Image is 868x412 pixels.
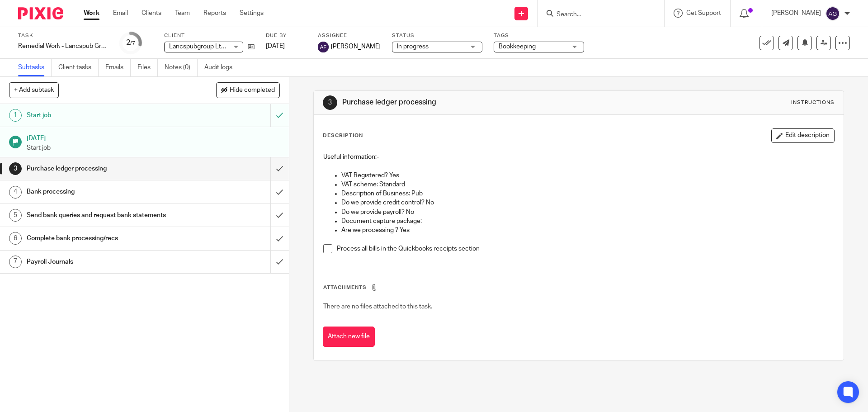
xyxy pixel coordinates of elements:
[18,32,108,39] label: Task
[27,255,183,269] h1: Payroll Journals
[9,232,22,245] div: 6
[323,285,367,290] span: Attachments
[556,11,637,19] input: Search
[18,59,52,76] a: Subtasks
[341,180,834,189] p: VAT scheme: Standard
[771,9,821,18] p: [PERSON_NAME]
[791,99,835,106] div: Instructions
[341,226,834,235] p: Are we processing ? Yes
[266,43,285,49] span: [DATE]
[216,82,280,98] button: Hide completed
[826,6,840,21] img: svg%3E
[230,87,275,94] span: Hide completed
[9,186,22,199] div: 4
[142,9,161,18] a: Clients
[169,43,306,50] span: Lancspubgroup Ltd t/a Euxton [PERSON_NAME]
[137,59,158,76] a: Files
[341,198,834,207] p: Do we provide credit control? No
[130,41,135,46] small: /7
[165,59,198,76] a: Notes (0)
[397,43,429,50] span: In progress
[126,38,135,48] div: 2
[771,128,835,143] button: Edit description
[9,209,22,222] div: 5
[331,42,381,51] span: [PERSON_NAME]
[341,171,834,180] p: VAT Registered? Yes
[341,208,834,217] p: Do we provide payroll? No
[323,327,375,347] button: Attach new file
[337,244,834,253] p: Process all bills in the Quickbooks receipts section
[686,10,721,16] span: Get Support
[27,185,183,199] h1: Bank processing
[18,7,63,19] img: Pixie
[342,98,598,107] h1: Purchase ledger processing
[203,9,226,18] a: Reports
[105,59,131,76] a: Emails
[9,82,59,98] button: + Add subtask
[27,132,280,143] h1: [DATE]
[323,95,337,110] div: 3
[18,42,108,51] div: Remedial Work - Lancspub Group Ltd
[9,109,22,122] div: 1
[323,152,834,161] p: Useful information:-
[84,9,99,18] a: Work
[27,208,183,222] h1: Send bank queries and request bank statements
[266,32,307,39] label: Due by
[164,32,255,39] label: Client
[341,189,834,198] p: Description of Business: Pub
[392,32,482,39] label: Status
[27,143,280,152] p: Start job
[323,132,363,139] p: Description
[9,256,22,268] div: 7
[27,109,183,122] h1: Start job
[27,232,183,245] h1: Complete bank processing/recs
[318,42,329,52] img: svg%3E
[113,9,128,18] a: Email
[494,32,584,39] label: Tags
[175,9,190,18] a: Team
[323,303,432,310] span: There are no files attached to this task.
[204,59,239,76] a: Audit logs
[9,162,22,175] div: 3
[240,9,264,18] a: Settings
[318,32,381,39] label: Assignee
[27,162,183,175] h1: Purchase ledger processing
[499,43,536,50] span: Bookkeeping
[341,217,834,226] p: Document capture package:
[58,59,99,76] a: Client tasks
